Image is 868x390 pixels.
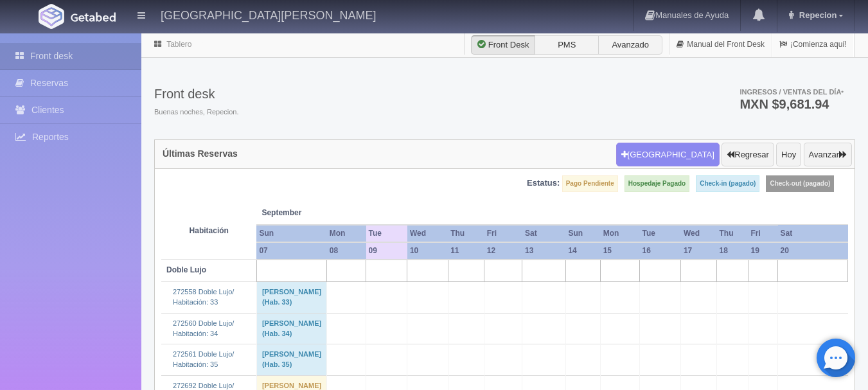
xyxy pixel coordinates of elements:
th: Fri [748,225,778,242]
th: 09 [366,242,407,260]
th: 15 [601,242,640,260]
th: Sat [778,225,848,242]
th: Tue [640,225,681,242]
button: Hoy [776,143,801,167]
a: 272560 Doble Lujo/Habitación: 34 [173,319,234,337]
th: 12 [484,242,522,260]
th: 17 [681,242,717,260]
th: Mon [601,225,640,242]
span: Buenas noches, Repecion. [154,107,238,118]
a: 272561 Doble Lujo/Habitación: 35 [173,350,234,368]
th: 08 [327,242,366,260]
a: Manual del Front Desk [669,32,772,57]
h4: Últimas Reservas [163,149,238,159]
label: Estatus: [527,177,560,190]
th: 07 [256,242,326,260]
a: ¡Comienza aquí! [772,32,854,57]
label: Check-out (pagado) [766,175,834,192]
a: 272558 Doble Lujo/Habitación: 33 [173,288,234,306]
button: [GEOGRAPHIC_DATA] [616,143,720,167]
th: Sun [256,225,326,242]
h3: MXN $9,681.94 [740,98,844,111]
span: Repecion [796,10,837,20]
th: 13 [522,242,565,260]
button: Avanzar [804,143,852,167]
a: Tablero [166,40,191,49]
th: 20 [778,242,848,260]
b: Doble Lujo [166,265,206,274]
th: 19 [748,242,778,260]
th: Mon [327,225,366,242]
th: Wed [407,225,448,242]
th: 10 [407,242,448,260]
th: Thu [448,225,484,242]
label: Front Desk [471,35,535,55]
th: Sat [522,225,565,242]
td: [PERSON_NAME] (Hab. 35) [256,344,326,375]
td: [PERSON_NAME] (Hab. 33) [256,282,326,313]
label: Pago Pendiente [562,175,618,192]
img: Getabed [71,12,116,22]
strong: Habitación [190,226,229,235]
th: Tue [366,225,407,242]
th: 14 [565,242,600,260]
label: PMS [535,35,599,55]
th: 18 [717,242,748,260]
label: Avanzado [598,35,662,55]
th: Thu [717,225,748,242]
th: Wed [681,225,717,242]
th: Sun [565,225,600,242]
span: September [261,208,360,218]
h3: Front desk [154,87,238,101]
label: Hospedaje Pagado [624,175,689,192]
img: Getabed [39,4,64,29]
button: Regresar [722,143,774,167]
td: [PERSON_NAME] (Hab. 34) [256,313,326,344]
th: 16 [640,242,681,260]
th: Fri [484,225,522,242]
label: Check-in (pagado) [696,175,759,192]
span: Ingresos / Ventas del día [740,88,844,96]
h4: [GEOGRAPHIC_DATA][PERSON_NAME] [161,6,376,22]
th: 11 [448,242,484,260]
